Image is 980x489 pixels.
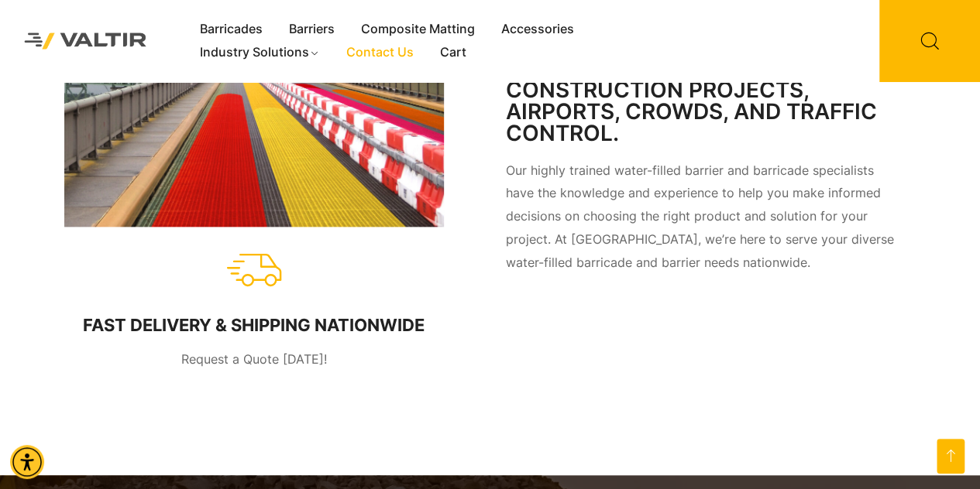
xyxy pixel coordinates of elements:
a: Contact Us [333,41,427,64]
a: Composite Matting [348,18,488,41]
p: Our highly trained water-filled barrier and barricade specialists have the knowledge and experien... [506,159,901,275]
span: Request a Quote [DATE]! [181,351,327,367]
a: Cart [427,41,480,64]
div: FAST DELIVERY & SHIPPING NATIONWIDE [83,315,425,335]
a: Barricades [187,18,276,41]
a: Open this option [937,439,965,474]
h3: EXPERT SOLUTIONS FOR VERTICAL CONSTRUCTION PROJECTS, AIRPORTS, CROWDS, AND TRAFFIC CONTROL. [506,57,901,144]
a: Industry Solutions [187,41,333,64]
a: Barriers [276,18,348,41]
img: Valtir Rentals [12,20,160,62]
a: Accessories [488,18,587,41]
div: Accessibility Menu [10,445,44,479]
